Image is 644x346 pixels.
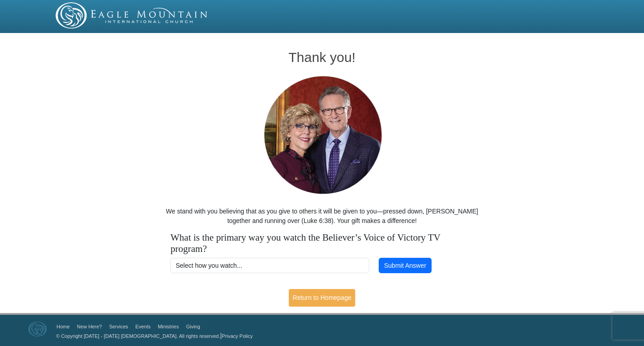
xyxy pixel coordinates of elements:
[166,207,479,226] p: We stand with you believing that as you give to others it will be given to you—pressed down, [PER...
[28,322,47,337] img: Eagle Mountain International Church
[56,333,220,339] a: © Copyright [DATE] - [DATE] [DEMOGRAPHIC_DATA]. All rights reserved.
[379,258,431,273] button: Submit Answer
[56,2,208,28] img: EMIC
[109,324,128,329] a: Services
[166,50,479,65] h1: Thank you!
[255,73,389,198] img: Pastors George and Terri Pearsons
[170,232,474,255] h4: What is the primary way you watch the Believer’s Voice of Victory TV program?
[289,289,356,307] a: Return to Homepage
[53,331,253,341] p: |
[77,324,102,329] a: New Here?
[222,333,253,339] a: Privacy Policy
[56,324,70,329] a: Home
[186,324,200,329] a: Giving
[136,324,151,329] a: Events
[158,324,179,329] a: Ministries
